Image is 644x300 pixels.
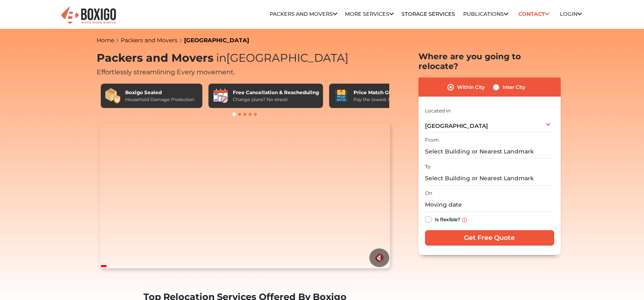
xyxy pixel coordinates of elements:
a: Packers and Movers [270,11,337,17]
span: [GEOGRAPHIC_DATA] [425,122,488,129]
a: Packers and Movers [121,37,178,44]
img: Boxigo Sealed [105,88,121,104]
a: [GEOGRAPHIC_DATA] [184,37,249,44]
input: Moving date [425,198,554,212]
div: Boxigo Sealed [125,89,194,96]
a: More services [345,11,394,17]
div: Pay the lowest. Guaranteed! [353,96,415,103]
label: Within City [457,82,485,92]
div: Household Damage Protection [125,96,194,103]
a: Publications [463,11,508,17]
span: in [216,51,226,65]
img: Free Cancellation & Rescheduling [212,88,229,104]
h2: Where are you going to relocate? [418,52,561,71]
label: Is flexible? [435,215,460,223]
label: Inter City [503,82,525,92]
img: Price Match Guarantee [333,88,349,104]
span: Effortlessly streamlining Every movement. [97,68,235,76]
input: Select Building or Nearest Landmark [425,145,554,159]
span: [GEOGRAPHIC_DATA] [213,51,349,65]
label: Located in [425,107,451,114]
div: Free Cancellation & Rescheduling [233,89,319,96]
a: Login [560,11,582,17]
a: Storage Services [401,11,455,17]
label: To [425,163,431,171]
a: Home [97,37,114,44]
div: Change plans? No stress! [233,96,319,103]
input: Get Free Quote [425,230,554,246]
label: From [425,136,439,144]
img: info [462,218,467,222]
button: 🔇 [369,248,389,267]
a: Contact [516,8,552,20]
label: On [425,190,432,197]
div: Price Match Guarantee [353,89,415,96]
input: Select Building or Nearest Landmark [425,171,554,186]
video: Your browser does not support the video tag. [100,123,390,268]
h1: Packers and Movers [97,52,393,65]
img: Boxigo [60,6,117,26]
